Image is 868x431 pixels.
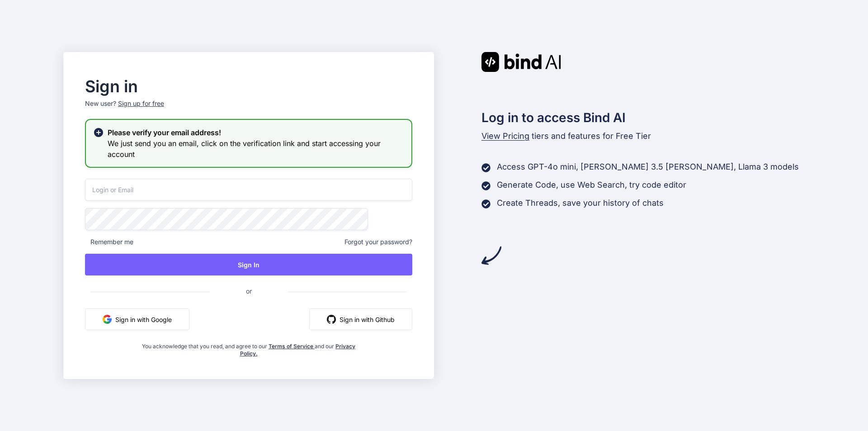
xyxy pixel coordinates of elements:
p: New user? [85,99,412,119]
div: You acknowledge that you read, and agree to our and our [140,337,358,357]
a: Terms of Service [269,343,315,350]
p: Access GPT-4o mini, [PERSON_NAME] 3.5 [PERSON_NAME], Llama 3 models [497,161,799,173]
span: Remember me [85,237,133,246]
button: Sign in with Github [309,308,412,330]
a: Privacy Policy. [240,343,356,357]
button: Sign In [85,254,412,275]
div: Sign up for free [118,99,164,108]
p: Generate Code, use Web Search, try code editor [497,179,686,191]
img: arrow [481,246,501,265]
img: google [103,315,112,324]
h2: Log in to access Bind AI [481,108,805,127]
span: Forgot your password? [344,237,412,246]
img: Bind AI logo [481,52,561,72]
h2: Sign in [85,79,412,94]
button: Sign in with Google [85,308,189,330]
img: github [327,315,336,324]
span: or [210,280,288,302]
p: tiers and features for Free Tier [481,130,805,142]
p: Create Threads, save your history of chats [497,197,664,209]
span: View Pricing [481,131,529,141]
h3: We just send you an email, click on the verification link and start accessing your account [108,138,404,160]
h2: Please verify your email address! [108,127,404,138]
input: Login or Email [85,179,412,201]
